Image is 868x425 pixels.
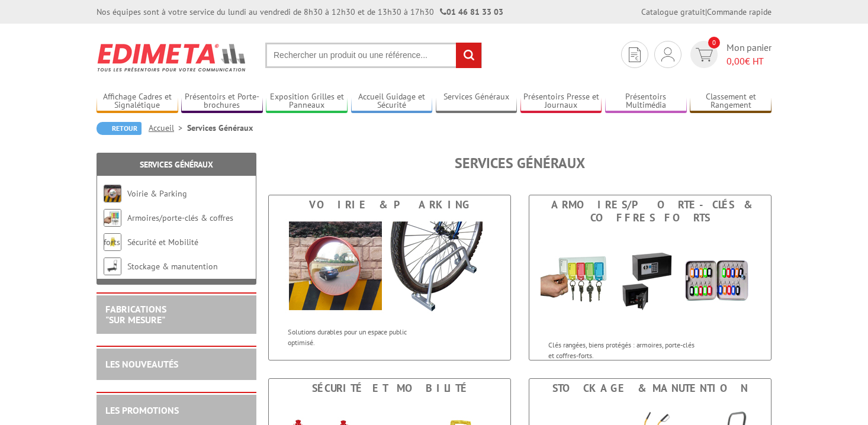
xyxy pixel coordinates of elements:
img: devis rapide [696,48,713,62]
a: Sécurité et Mobilité [127,237,198,247]
a: LES PROMOTIONS [105,404,179,416]
div: | [641,6,771,18]
a: Voirie & Parking [127,188,187,199]
img: Armoires/porte-clés & coffres forts [104,209,121,227]
div: Armoires/porte-clés & coffres forts [532,198,768,224]
a: Services Généraux [436,92,517,111]
a: FABRICATIONS"Sur Mesure" [105,303,166,326]
a: Services Généraux [140,159,213,170]
a: Stockage & manutention [127,261,218,272]
input: rechercher [456,43,481,68]
img: devis rapide [661,47,674,62]
img: devis rapide [629,47,641,62]
a: Voirie & Parking Voirie & Parking Solutions durables pour un espace public optimisé. [268,195,511,360]
div: Voirie & Parking [272,198,507,211]
div: Nos équipes sont à votre service du lundi au vendredi de 8h30 à 12h30 et de 13h30 à 17h30 [97,6,503,18]
div: Stockage & manutention [532,382,768,395]
span: € HT [726,54,771,68]
a: Classement et Rangement [690,92,771,111]
p: Clés rangées, biens protégés : armoires, porte-clés et coffres-forts. [548,340,695,360]
a: Retour [97,122,142,135]
img: Edimeta [97,36,247,79]
a: Armoires/porte-clés & coffres forts Armoires/porte-clés & coffres forts Clés rangées, biens proté... [529,195,771,360]
span: 0,00 [726,55,745,67]
a: Exposition Grilles et Panneaux [266,92,348,111]
p: Solutions durables pour un espace public optimisé. [288,327,435,347]
a: Accueil Guidage et Sécurité [351,92,433,111]
a: devis rapide 0 Mon panier 0,00€ HT [687,41,771,68]
span: Mon panier [726,41,771,68]
img: Voirie & Parking [104,185,121,202]
a: LES NOUVEAUTÉS [105,358,178,370]
li: Services Généraux [187,122,253,134]
span: 0 [708,37,720,49]
strong: 01 46 81 33 03 [440,7,503,17]
a: Affichage Cadres et Signalétique [97,92,178,111]
a: Présentoirs Multimédia [605,92,687,111]
input: Rechercher un produit ou une référence... [265,43,482,68]
a: Présentoirs et Porte-brochures [181,92,263,111]
a: Armoires/porte-clés & coffres forts [104,213,233,247]
a: Présentoirs Presse et Journaux [520,92,602,111]
h1: Services Généraux [268,156,771,171]
a: Commande rapide [707,7,771,17]
img: Armoires/porte-clés & coffres forts [541,227,760,334]
a: Accueil [149,123,187,133]
img: Voirie & Parking [280,214,499,321]
img: Stockage & manutention [104,257,121,275]
a: Catalogue gratuit [641,7,705,17]
div: Sécurité et Mobilité [272,382,507,395]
